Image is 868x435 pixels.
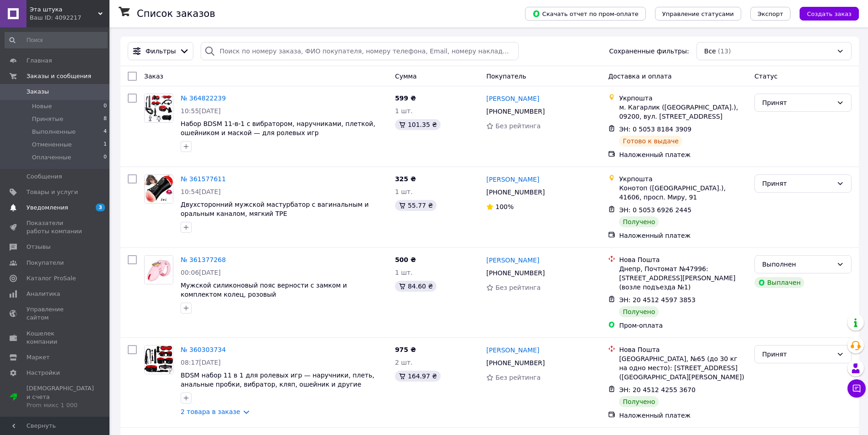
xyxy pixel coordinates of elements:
[395,359,413,366] span: 2 шт.
[619,231,747,240] div: Наложенный платеж
[619,183,747,202] div: Конотоп ([GEOGRAPHIC_DATA].), 41606, просп. Миру, 91
[395,269,413,276] span: 1 шт.
[395,256,416,263] span: 500 ₴
[26,330,84,346] span: Кошелек компании
[619,345,747,354] div: Нова Пошта
[608,73,671,80] span: Доставка и оплата
[619,396,659,407] div: Получено
[104,102,107,110] span: 0
[754,73,778,80] span: Статус
[26,243,51,251] span: Отзывы
[26,353,50,362] span: Маркет
[525,7,646,21] button: Скачать отчет по пром-оплате
[26,204,68,212] span: Уведомления
[181,408,240,415] a: 2 товара в заказе
[26,274,76,283] span: Каталог ProSale
[144,174,173,204] a: Фото товару
[619,174,747,183] div: Укрпошта
[32,128,76,136] span: Выполненные
[145,175,173,203] img: Фото товару
[619,136,682,147] div: Готово к выдаче
[495,203,514,210] span: 100%
[655,7,741,21] button: Управление статусами
[30,5,98,14] span: Эта штука
[181,94,226,102] a: № 364822239
[145,94,173,122] img: Фото товару
[181,201,369,217] a: Двухсторонний мужской мастурбатор с вагинальным и оральным каналом, мягкий TPE
[790,10,859,17] a: Создать заказ
[395,119,441,130] div: 101.35 ₴
[619,386,696,393] span: ЭН: 20 4512 4255 3670
[619,94,747,103] div: Укрпошта
[104,141,107,149] span: 1
[5,32,108,48] input: Поиск
[619,321,747,330] div: Пром-оплата
[26,259,64,267] span: Покупатели
[762,178,833,189] div: Принят
[619,103,747,121] div: м. Кагарлик ([GEOGRAPHIC_DATA].), 09200, вул. [STREET_ADDRESS]
[145,346,173,374] img: Фото товару
[619,296,696,304] span: ЭН: 20 4512 4597 3853
[26,369,60,377] span: Настройки
[495,374,541,381] span: Без рейтинга
[32,153,71,162] span: Оплаченные
[144,345,173,374] a: Фото товару
[26,188,78,196] span: Товары и услуги
[609,47,689,56] span: Сохраненные фильтры:
[495,284,541,291] span: Без рейтинга
[32,102,52,110] span: Новые
[484,267,546,279] div: [PHONE_NUMBER]
[758,10,783,17] span: Экспорт
[619,150,747,159] div: Наложенный платеж
[26,305,84,322] span: Управление сайтом
[807,10,852,17] span: Создать заказ
[26,173,62,181] span: Сообщения
[619,255,747,264] div: Нова Пошта
[26,384,94,409] span: [DEMOGRAPHIC_DATA] и счета
[181,175,226,183] a: № 361577611
[395,188,413,195] span: 1 шт.
[104,115,107,123] span: 8
[104,153,107,162] span: 0
[181,346,226,353] a: № 360303734
[145,256,173,284] img: Фото товару
[32,115,63,123] span: Принятые
[619,306,659,317] div: Получено
[486,346,539,355] a: [PERSON_NAME]
[96,204,105,211] span: 3
[181,256,226,263] a: № 361377268
[144,255,173,284] a: Фото товару
[181,269,221,276] span: 00:06[DATE]
[26,290,60,298] span: Аналитика
[395,107,413,115] span: 1 шт.
[395,371,441,382] div: 164.97 ₴
[484,186,546,199] div: [PHONE_NUMBER]
[181,107,221,115] span: 10:55[DATE]
[181,120,375,136] a: Набор BDSM 11-в-1 с вибратором, наручниками, плеткой, ошейником и маской — для ролевых игр
[395,73,417,80] span: Сумма
[30,14,109,22] div: Ваш ID: 4092217
[486,94,539,103] a: [PERSON_NAME]
[395,175,416,183] span: 325 ₴
[201,42,518,60] input: Поиск по номеру заказа, ФИО покупателя, номеру телефона, Email, номеру накладной
[495,122,541,130] span: Без рейтинга
[146,47,176,56] span: Фильтры
[181,372,374,397] a: BDSM набор 11 в 1 для ролевых игр — наручники, плеть, анальные пробки, вибратор, кляп, ошейник и ...
[181,188,221,195] span: 10:54[DATE]
[619,411,747,420] div: Наложенный платеж
[395,94,416,102] span: 599 ₴
[619,216,659,227] div: Получено
[181,359,221,366] span: 08:17[DATE]
[800,7,859,21] button: Создать заказ
[619,354,747,382] div: [GEOGRAPHIC_DATA], №65 (до 30 кг на одно место): [STREET_ADDRESS] ([GEOGRAPHIC_DATA][PERSON_NAME])
[395,346,416,353] span: 975 ₴
[181,282,347,298] a: Мужской силиконовый пояс верности с замком и комплектом колец, розовый
[26,88,49,96] span: Заказы
[26,401,94,409] div: Prom микс 1 000
[619,126,691,133] span: ЭН: 0 5053 8184 3909
[754,277,804,288] div: Выплачен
